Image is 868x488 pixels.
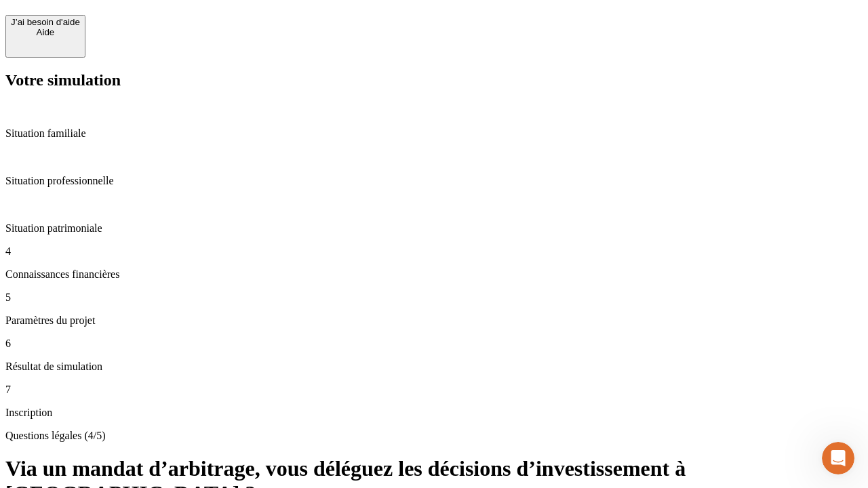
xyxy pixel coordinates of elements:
p: Situation familiale [5,127,863,140]
p: Inscription [5,407,863,419]
div: J’ai besoin d'aide [11,17,80,27]
iframe: Intercom live chat [822,442,854,474]
div: Aide [11,27,80,37]
p: 4 [5,245,863,258]
p: Connaissances financières [5,268,863,281]
p: Situation professionnelle [5,175,863,187]
p: 5 [5,291,863,304]
h2: Votre simulation [5,71,863,89]
p: 6 [5,338,863,350]
p: Paramètres du projet [5,314,863,327]
p: 7 [5,384,863,396]
p: Situation patrimoniale [5,222,863,235]
p: Questions légales (4/5) [5,430,863,442]
p: Résultat de simulation [5,361,863,373]
button: J’ai besoin d'aideAide [5,15,85,58]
